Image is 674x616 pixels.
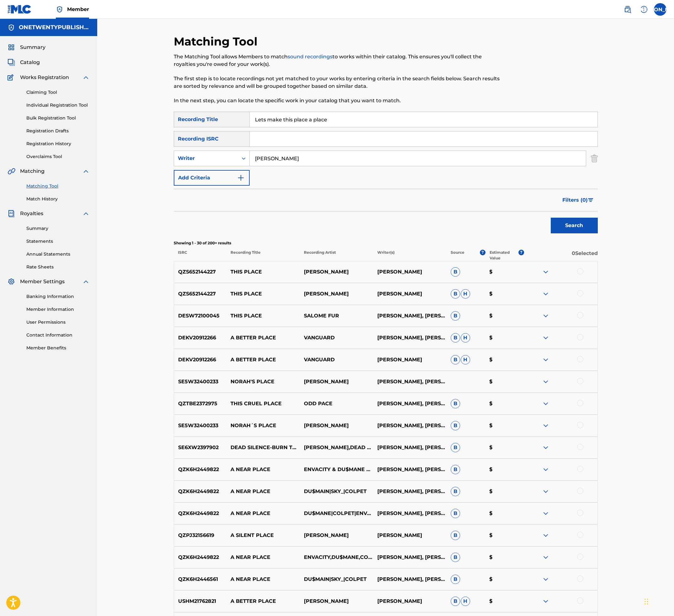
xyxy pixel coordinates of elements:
p: [PERSON_NAME], [PERSON_NAME], [PERSON_NAME] [373,378,447,385]
p: A SILENT PLACE [226,532,300,539]
p: [PERSON_NAME] [373,597,447,605]
span: Matching [20,167,45,175]
p: $ [485,597,524,605]
p: [PERSON_NAME], [PERSON_NAME] [373,422,447,429]
span: Catalog [20,59,40,66]
div: Help [638,3,650,16]
p: [PERSON_NAME] [373,532,447,539]
p: Source [451,250,464,261]
p: THIS PLACE [226,312,300,320]
p: VANGUARD [300,356,373,364]
a: sound recordings [288,54,332,60]
p: A BETTER PLACE [226,334,300,342]
span: ? [480,250,486,255]
p: [PERSON_NAME], [PERSON_NAME], [PERSON_NAME], [PERSON_NAME], [PERSON_NAME], [PERSON_NAME] [373,400,447,407]
form: Search Form [174,112,598,236]
img: expand [82,278,90,285]
p: THIS CRUEL PLACE [226,400,300,407]
p: [PERSON_NAME] [300,378,373,385]
button: Search [551,218,598,233]
p: $ [485,312,524,320]
p: $ [485,290,524,298]
span: B [451,575,460,584]
button: Filters (0) [559,192,598,208]
a: SummarySummary [8,44,45,51]
img: Catalog [8,59,15,66]
a: Individual Registration Tool [26,102,90,109]
img: Summary [8,44,15,51]
span: Filters ( 0 ) [562,196,588,204]
p: QZK6H2449822 [174,488,227,495]
div: Chat Widget [643,586,674,616]
span: B [451,487,460,496]
p: QZK6H2449822 [174,554,227,561]
p: [PERSON_NAME] [300,597,373,605]
p: $ [485,334,524,342]
p: [PERSON_NAME] [300,422,373,429]
div: Writer [178,155,234,162]
button: Add Criteria [174,170,250,186]
img: filter [588,198,593,202]
p: A BETTER PLACE [226,597,300,605]
p: $ [485,510,524,517]
p: $ [485,268,524,276]
p: In the next step, you can locate the specific work in your catalog that you want to match. [174,97,500,104]
a: Overclaims Tool [26,153,90,160]
p: [PERSON_NAME], [PERSON_NAME], [PERSON_NAME] [373,510,447,517]
p: SE5W32400233 [174,422,227,429]
p: [PERSON_NAME],DEAD SILENCE [300,444,373,451]
p: THIS PLACE [226,268,300,276]
p: QZTBE2372975 [174,400,227,407]
p: QZK6H2449822 [174,510,227,517]
span: ? [518,250,524,255]
span: B [451,421,460,430]
p: ENVACITY & DU$MANE & COLPET [300,466,373,473]
p: DEKV20912266 [174,334,227,342]
a: Annual Statements [26,251,90,258]
p: DU$MANE|COLPET|ENVACITY [300,510,373,517]
a: Member Information [26,306,90,313]
p: $ [485,400,524,407]
p: A NEAR PLACE [226,576,300,583]
span: Works Registration [20,74,69,81]
span: Summary [20,44,45,51]
span: B [451,531,460,540]
span: H [461,333,470,343]
img: Accounts [8,24,15,31]
p: DESW72100045 [174,312,227,320]
span: H [461,289,470,299]
a: Public Search [621,3,634,16]
span: H [461,355,470,364]
p: The first step is to locate recordings not yet matched to your works by entering criteria in the ... [174,75,500,90]
iframe: Resource Center [656,452,674,503]
p: NORAH´S PLACE [226,422,300,429]
img: expand [542,290,549,298]
p: $ [485,466,524,473]
p: $ [485,422,524,429]
img: expand [82,210,90,217]
p: SALOME FUR [300,312,373,320]
p: [PERSON_NAME], [PERSON_NAME], [PERSON_NAME] [373,466,447,473]
img: Matching [8,167,15,175]
p: $ [485,378,524,385]
img: Member Settings [8,278,15,285]
span: B [451,597,460,606]
p: [PERSON_NAME], [PERSON_NAME], [PERSON_NAME] [373,576,447,583]
p: QZS652144227 [174,268,227,276]
p: [PERSON_NAME] [300,268,373,276]
p: USHM21762821 [174,597,227,605]
img: expand [542,597,549,605]
a: Match History [26,196,90,202]
a: Member Benefits [26,345,90,351]
p: The Matching Tool allows Members to match to works within their catalog. This ensures you'll coll... [174,53,500,68]
img: expand [82,74,90,81]
p: $ [485,554,524,561]
img: expand [542,356,549,364]
p: Writer(s) [373,250,447,261]
span: B [451,443,460,452]
img: expand [542,466,549,473]
img: expand [542,422,549,429]
p: QZPJ32156619 [174,532,227,539]
p: [PERSON_NAME], [PERSON_NAME], [PERSON_NAME] [373,488,447,495]
img: Top Rightsholder [56,6,63,13]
